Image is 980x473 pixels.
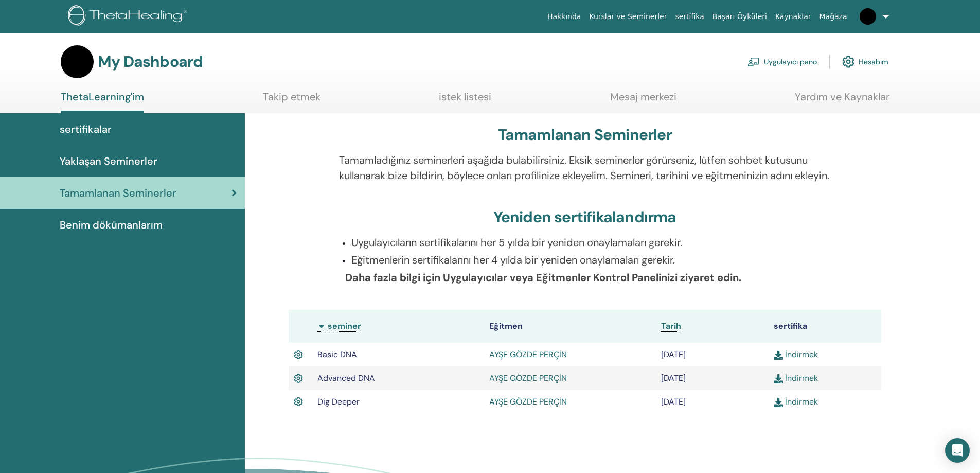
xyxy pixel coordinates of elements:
[489,349,567,360] a: AYŞE GÖZDE PERÇİN
[294,348,303,361] img: Active Certificate
[294,395,303,409] img: Active Certificate
[671,7,708,26] a: sertifika
[60,153,157,169] span: Yaklaşan Seminerler
[68,5,191,28] img: logo.png
[317,396,360,407] span: Dig Deeper
[656,390,769,414] td: [DATE]
[60,121,112,137] span: sertifikalar
[493,208,676,226] h3: Yeniden sertifikalandırma
[747,50,817,73] a: Uygulayıcı pano
[842,50,888,73] a: Hesabım
[656,343,769,366] td: [DATE]
[708,7,771,26] a: Başarı Öyküleri
[498,126,672,144] h3: Tamamlanan Seminerler
[351,235,830,250] p: Uygulayıcıların sertifikalarını her 5 yılda bir yeniden onaylamaları gerekir.
[656,366,769,390] td: [DATE]
[294,372,303,385] img: Active Certificate
[317,373,375,383] span: Advanced DNA
[747,57,760,66] img: chalkboard-teacher.svg
[98,52,203,71] h3: My Dashboard
[661,321,681,331] span: Tarih
[60,217,163,233] span: Benim dökümanlarım
[339,152,830,183] p: Tamamladığınız seminerleri aşağıda bulabilirsiniz. Eksik seminerler görürseniz, lütfen sohbet kut...
[842,53,854,71] img: cog.svg
[543,7,585,26] a: Hakkında
[60,185,176,201] span: Tamamlanan Seminerler
[771,7,815,26] a: Kaynaklar
[945,438,970,463] div: Open Intercom Messenger
[61,45,94,78] img: default.jpg
[774,398,783,407] img: download.svg
[351,252,830,268] p: Eğitmenlerin sertifikalarını her 4 yılda bir yeniden onaylamaları gerekir.
[860,8,876,25] img: default.jpg
[61,91,144,113] a: ThetaLearning'im
[795,91,889,111] a: Yardım ve Kaynaklar
[484,310,656,343] th: Eğitmen
[774,396,818,407] a: İndirmek
[489,396,567,407] a: AYŞE GÖZDE PERÇİN
[661,321,681,332] a: Tarih
[774,373,818,383] a: İndirmek
[585,7,671,26] a: Kurslar ve Seminerler
[610,91,676,111] a: Mesaj merkezi
[263,91,320,111] a: Takip etmek
[439,91,491,111] a: istek listesi
[774,374,783,383] img: download.svg
[489,373,567,383] a: AYŞE GÖZDE PERÇİN
[769,310,881,343] th: sertifika
[345,271,741,284] b: Daha fazla bilgi için Uygulayıcılar veya Eğitmenler Kontrol Panelinizi ziyaret edin.
[317,349,357,360] span: Basic DNA
[774,351,783,360] img: download.svg
[774,349,818,360] a: İndirmek
[815,7,851,26] a: Mağaza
